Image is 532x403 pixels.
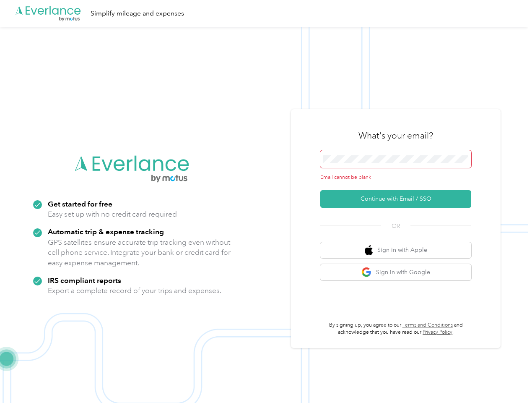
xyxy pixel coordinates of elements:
strong: Get started for free [48,199,112,208]
p: GPS satellites ensure accurate trip tracking even without cell phone service. Integrate your bank... [48,237,231,268]
strong: IRS compliant reports [48,276,121,285]
a: Terms and Conditions [402,322,453,328]
div: Email cannot be blank [320,174,471,181]
p: By signing up, you agree to our and acknowledge that you have read our . [320,322,471,336]
button: Continue with Email / SSO [320,190,471,208]
button: apple logoSign in with Apple [320,242,471,259]
h3: What's your email? [358,130,433,141]
strong: Automatic trip & expense tracking [48,227,164,236]
img: google logo [361,267,372,277]
p: Easy set up with no credit card required [48,209,177,220]
span: OR [381,222,410,230]
img: apple logo [365,245,373,256]
div: Simplify mileage and expenses [91,8,184,19]
button: google logoSign in with Google [320,264,471,280]
p: Export a complete record of your trips and expenses. [48,285,221,296]
a: Privacy Policy [423,329,452,335]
